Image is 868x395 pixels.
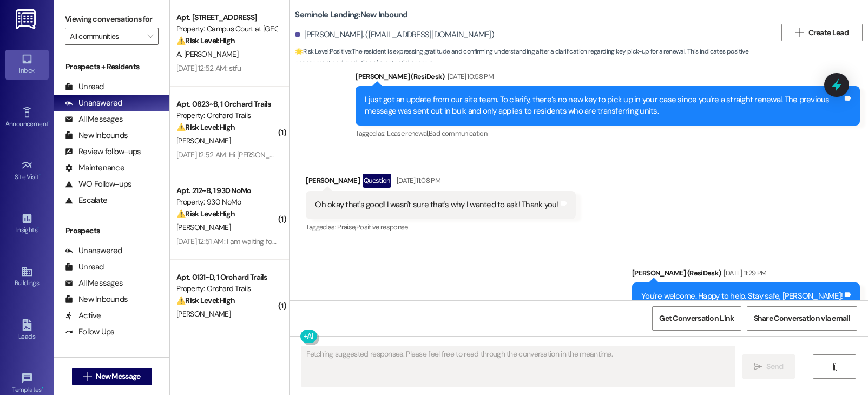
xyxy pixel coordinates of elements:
span: : The resident is expressing gratitude and confirming understanding after a clarification regardi... [295,46,776,69]
strong: ⚠️ Risk Level: High [176,122,235,132]
div: Escalate [65,195,107,206]
b: Seminole Landing: New Inbound [295,9,407,21]
div: Property: Orchard Trails [176,110,277,121]
div: WO Follow-ups [65,179,131,190]
span: Bad communication [429,129,487,138]
div: Property: Orchard Trails [176,283,277,294]
i:  [83,372,91,381]
span: [PERSON_NAME] [176,222,231,232]
div: Tagged as: [356,126,860,141]
div: Unanswered [65,97,122,109]
div: [PERSON_NAME]. ([EMAIL_ADDRESS][DOMAIN_NAME]) [295,29,494,41]
span: Get Conversation Link [659,313,734,324]
span: [PERSON_NAME] [176,309,231,319]
div: Apt. 212~B, 1 930 NoMo [176,185,277,196]
div: Residents [54,356,169,367]
strong: ⚠️ Risk Level: High [176,209,235,219]
a: Inbox [5,50,49,79]
div: Apt. 0131~D, 1 Orchard Trails [176,272,277,283]
span: Praise , [337,222,356,232]
div: [DATE] 11:29 PM [721,267,766,279]
div: Question [363,174,391,187]
div: Prospects [54,225,169,236]
input: All communities [70,28,141,45]
a: Leads [5,316,49,345]
span: Lease renewal , [387,129,429,138]
button: Create Lead [781,24,863,41]
span: Positive response [356,222,408,232]
span: • [42,384,43,392]
div: You're welcome. Happy to help. Stay safe, [PERSON_NAME]! [641,291,843,302]
div: Apt. 0823~B, 1 Orchard Trails [176,98,277,110]
span: New Message [96,371,140,382]
button: Get Conversation Link [652,306,741,331]
div: All Messages [65,278,123,289]
label: Viewing conversations for [65,11,159,28]
div: Unread [65,81,104,93]
div: Active [65,310,101,321]
div: Maintenance [65,162,124,174]
strong: ⚠️ Risk Level: High [176,36,235,45]
div: Review follow-ups [65,146,141,157]
button: Share Conversation via email [747,306,857,331]
i:  [147,32,153,41]
div: [PERSON_NAME] (ResiDesk) [632,267,860,282]
span: • [48,119,50,126]
i:  [754,363,762,371]
div: [PERSON_NAME] [306,174,575,191]
a: Buildings [5,262,49,292]
i:  [831,363,839,371]
div: [DATE] 12:52 AM: stfu [176,63,241,73]
button: Send [742,354,795,379]
div: [DATE] 11:08 PM [394,175,440,186]
span: Send [766,361,783,372]
div: All Messages [65,114,123,125]
div: Unread [65,261,104,273]
div: Oh okay that's good! I wasn't sure that's why I wanted to ask! Thank you! [315,199,558,210]
div: [PERSON_NAME] (ResiDesk) [356,71,860,86]
div: Property: 930 NoMo [176,196,277,208]
div: Prospects + Residents [54,61,169,73]
strong: 🌟 Risk Level: Positive [295,47,351,56]
div: Apt. [STREET_ADDRESS] [176,12,277,23]
div: Unanswered [65,245,122,256]
div: Follow Ups [65,326,115,338]
img: ResiDesk Logo [16,9,38,29]
div: I just got an update from our site team. To clarify, there’s no new key to pick up in your case s... [365,94,843,117]
span: • [37,225,39,232]
div: New Inbounds [65,294,128,305]
a: Site Visit • [5,156,49,186]
div: New Inbounds [65,130,128,141]
span: Create Lead [808,27,849,38]
strong: ⚠️ Risk Level: High [176,295,235,305]
div: [DATE] 12:51 AM: I am waiting for my refunds from my school so I can pay for rent. I talked to so... [176,236,589,246]
span: Share Conversation via email [754,313,850,324]
a: Insights • [5,209,49,239]
span: [PERSON_NAME] [176,136,231,146]
textarea: Fetching suggested responses. Please feel free to read through the conversation in the meantime. [302,346,734,387]
button: New Message [72,368,152,385]
div: [DATE] 10:58 PM [445,71,494,82]
i:  [795,28,804,37]
div: Tagged as: [306,219,575,235]
div: Property: Campus Court at [GEOGRAPHIC_DATA] [176,23,277,35]
span: • [39,172,41,179]
span: A. [PERSON_NAME] [176,49,238,59]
